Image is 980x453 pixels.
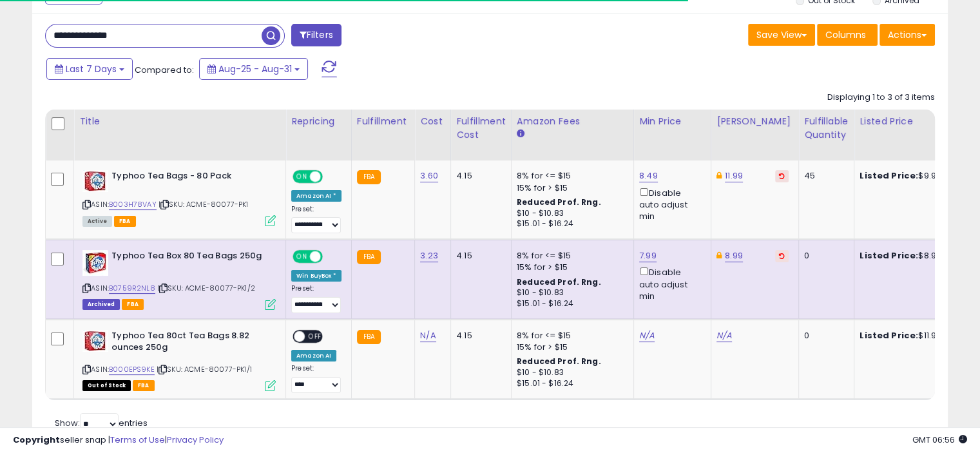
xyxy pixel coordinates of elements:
div: seller snap | | [13,434,224,447]
div: Repricing [291,115,346,128]
div: Title [79,115,280,128]
div: Disable auto adjust min [639,265,701,302]
div: 15% for > $15 [517,182,624,194]
img: 41DBzD2-FeL._SL40_.jpg [82,330,108,352]
small: FBA [357,170,381,184]
div: Disable auto adjust min [639,186,701,223]
div: Amazon Fees [517,115,628,128]
div: 15% for > $15 [517,262,624,273]
span: 2025-09-8 06:56 GMT [912,434,967,446]
span: OFF [305,331,325,342]
b: Typhoo Tea Box 80 Tea Bags 250g [111,250,268,265]
div: Preset: [291,284,341,313]
img: 41DBzD2-FeL._SL40_.jpg [82,170,108,192]
div: [PERSON_NAME] [716,115,793,128]
img: 512JXp8w+OL._SL40_.jpg [82,250,108,276]
span: FBA [114,216,136,227]
div: 4.15 [456,170,501,182]
div: 4.15 [456,330,501,342]
a: B000EPS9KE [109,364,155,375]
div: 8% for <= $15 [517,170,624,182]
a: N/A [639,329,655,342]
b: Listed Price: [860,249,918,262]
div: Amazon AI [291,350,336,361]
b: Listed Price: [860,169,918,182]
span: All listings currently available for purchase on Amazon [82,216,112,227]
span: Listings that have been deleted from Seller Central [82,299,120,310]
span: OFF [321,171,341,182]
a: Privacy Policy [167,434,224,446]
div: ASIN: [82,330,276,390]
a: B003H78VAY [109,199,157,210]
div: 4.15 [456,250,501,262]
div: Preset: [291,364,341,393]
b: Listed Price: [860,329,918,342]
small: FBA [357,250,381,264]
div: $15.01 - $16.24 [517,298,624,309]
div: 45 [804,170,844,182]
span: Columns [825,28,866,41]
div: Fulfillment [357,115,409,128]
span: FBA [122,299,144,310]
div: 15% for > $15 [517,342,624,353]
div: Listed Price [860,115,971,128]
span: All listings that are currently out of stock and unavailable for purchase on Amazon [82,380,131,391]
div: $15.01 - $16.24 [517,378,624,389]
a: 7.99 [639,249,657,262]
span: Compared to: [135,64,194,76]
a: 3.23 [420,249,438,262]
div: $9.99 [860,170,966,182]
div: Preset: [291,205,341,234]
div: 0 [804,330,844,342]
span: | SKU: ACME-80077-PK1 [159,199,249,209]
span: | SKU: ACME-80077-PK1/1 [157,364,252,374]
div: Fulfillable Quantity [804,115,849,142]
button: Actions [879,24,935,46]
a: N/A [716,329,732,342]
div: Cost [420,115,445,128]
button: Last 7 Days [46,58,133,80]
div: 8% for <= $15 [517,250,624,262]
div: Fulfillment Cost [456,115,506,142]
span: Last 7 Days [66,63,117,75]
small: FBA [357,330,381,344]
button: Aug-25 - Aug-31 [199,58,308,80]
div: ASIN: [82,250,276,309]
small: Amazon Fees. [517,128,524,140]
div: 0 [804,250,844,262]
a: 8.99 [725,249,743,262]
div: Amazon AI * [291,190,341,202]
div: $15.01 - $16.24 [517,218,624,229]
span: Aug-25 - Aug-31 [218,63,292,75]
span: FBA [133,380,155,391]
a: 3.60 [420,169,438,182]
button: Save View [748,24,815,46]
b: Reduced Prof. Rng. [517,276,601,287]
button: Columns [817,24,878,46]
div: Min Price [639,115,706,128]
b: Typhoo Tea 80ct Tea Bags 8.82 ounces 250g [111,330,268,357]
span: OFF [321,251,341,262]
a: B0759R2NL8 [109,283,155,294]
b: Typhoo Tea Bags - 80 Pack [111,170,268,186]
a: 8.49 [639,169,658,182]
button: Filters [291,24,341,46]
div: 8% for <= $15 [517,330,624,342]
span: | SKU: ACME-80077-PK1/2 [157,283,255,293]
div: Win BuyBox * [291,270,341,282]
div: $10 - $10.83 [517,367,624,378]
div: ASIN: [82,170,276,225]
span: ON [294,171,310,182]
div: $8.99 [860,250,966,262]
div: $10 - $10.83 [517,208,624,219]
div: Displaying 1 to 3 of 3 items [827,92,935,104]
div: $10 - $10.83 [517,287,624,298]
div: $11.99 [860,330,966,342]
span: Show: entries [55,417,148,429]
a: N/A [420,329,436,342]
a: 11.99 [725,169,743,182]
span: ON [294,251,310,262]
a: Terms of Use [110,434,165,446]
b: Reduced Prof. Rng. [517,197,601,207]
strong: Copyright [13,434,60,446]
